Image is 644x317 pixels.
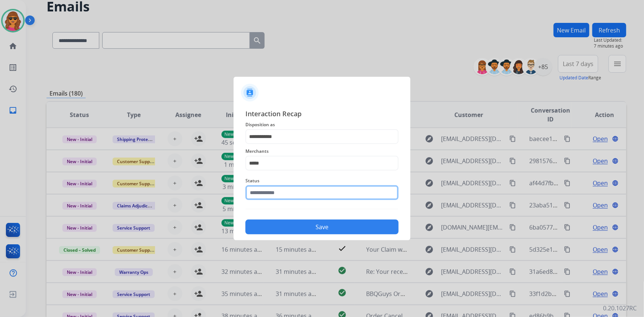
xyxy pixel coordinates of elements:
[603,304,637,313] p: 0.20.1027RC
[245,108,399,120] span: Interaction Recap
[241,84,259,101] img: contactIcon
[245,176,399,185] span: Status
[245,220,399,234] button: Save
[245,147,399,156] span: Merchants
[245,120,399,129] span: Disposition as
